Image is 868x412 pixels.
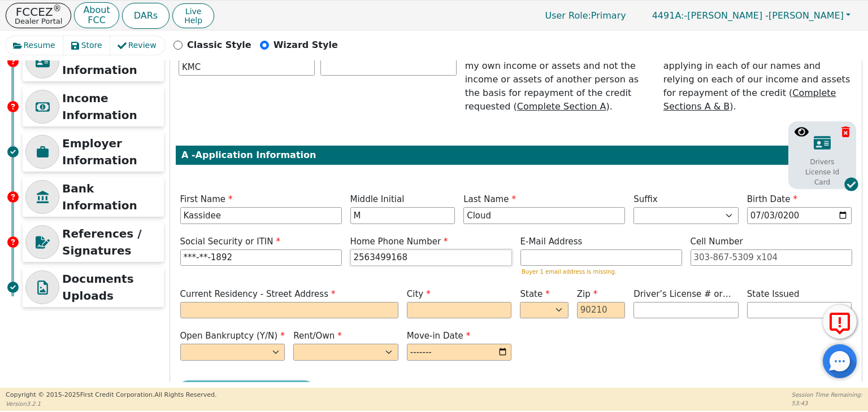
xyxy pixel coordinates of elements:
p: Classic Style [187,38,251,52]
div: Documents Uploads [23,268,164,307]
span: Middle Initial [350,194,405,204]
button: Resume [6,36,64,55]
span: Driver’s License # or ID# [633,289,731,312]
span: Live [184,7,202,16]
div: References / Signatures [23,222,164,262]
span: Zip [577,289,597,299]
span: First Name [180,194,233,204]
p: Wizard Style [274,38,338,52]
p: 53:43 [792,399,862,407]
input: YYYY-MM-DD [407,344,512,361]
span: 4491A: [652,10,684,21]
p: Drivers License Id Card [797,157,848,187]
div: Bank Information [23,177,164,217]
p: Copyright © 2015- 2025 First Credit Corporation. [6,391,216,400]
span: Suffix [633,194,657,204]
p: Session Time Remaining: [792,391,862,399]
span: -[PERSON_NAME] -[PERSON_NAME] [652,10,844,21]
p: Buyer 1 email address is missing. [522,269,680,275]
p: FCC [83,16,110,25]
div: Income Information [23,87,164,126]
p: Dealer Portal [15,17,62,25]
input: 90210 [577,302,625,319]
span: Resume [24,40,55,51]
button: Report Error to FCC [823,305,857,339]
div: I am applying for credit in my own name and relying on my own income or assets and not the income... [465,32,652,113]
p: Version 3.2.1 [6,400,216,408]
u: Complete Sections A & B [663,87,836,112]
p: FCCEZ [15,6,62,17]
span: Open Bankruptcy (Y/N) [180,331,285,341]
a: User Role:Primary [533,5,637,27]
input: 000-00-0000 [180,249,342,266]
button: Store [63,36,111,55]
span: Social Security or ITIN [180,236,280,247]
span: User Role : [545,10,591,21]
span: All Rights Reserved. [154,391,216,398]
span: City [407,289,431,299]
div: Employer Information [23,132,164,172]
span: Move-in Date [407,331,470,341]
div: Applicant Information [23,42,164,81]
button: 4491A:-[PERSON_NAME] -[PERSON_NAME] [640,7,862,24]
span: State [520,289,549,299]
button: Review [110,36,165,55]
input: 303-867-5309 x104 [691,249,852,266]
p: About [83,6,110,15]
p: References / Signatures [62,225,161,259]
p: Primary [533,5,637,27]
span: Review [128,40,157,51]
span: Help [184,16,202,25]
p: Employer Information [62,135,161,169]
button: DARs [122,3,170,29]
p: A - Application Information [181,148,850,162]
p: Income Information [62,90,161,124]
sup: ® [53,3,62,14]
div: I am applying for joint credit with another person and we are applying in each of our names and r... [663,32,850,113]
p: Applicant Information [62,45,161,78]
button: LiveHelp [172,3,214,28]
span: Birth Date [747,194,797,204]
span: Cell Number [691,236,743,247]
span: Home Phone Number [350,236,448,247]
span: Last Name [463,194,516,204]
span: Current Residency - Street Address [180,289,336,299]
input: 303-867-5309 x104 [350,249,512,266]
p: Bank Information [62,180,161,214]
span: E-Mail Address [520,236,583,247]
u: Complete Section A [517,101,606,112]
span: State Issued [747,289,800,299]
span: Store [81,40,102,51]
button: AboutFCC [74,2,119,29]
button: FCCEZ®Dealer Portal [6,3,71,28]
span: Rent/Own [293,331,342,341]
input: YYYY-MM-DD [747,207,852,224]
p: Documents Uploads [62,270,161,304]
